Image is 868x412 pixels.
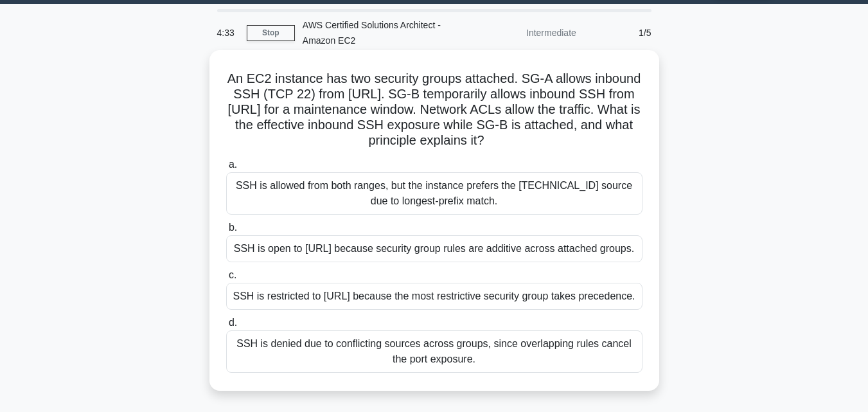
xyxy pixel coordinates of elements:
[229,269,236,280] span: c.
[229,317,237,328] span: d.
[226,172,642,215] div: SSH is allowed from both ranges, but the instance prefers the [TECHNICAL_ID] source due to longes...
[229,222,237,233] span: b.
[472,20,584,46] div: Intermediate
[584,20,659,46] div: 1/5
[229,159,237,170] span: a.
[247,25,295,41] a: Stop
[225,71,644,149] h5: An EC2 instance has two security groups attached. SG-A allows inbound SSH (TCP 22) from [URL]. SG...
[295,12,472,53] div: AWS Certified Solutions Architect - Amazon EC2
[226,235,642,262] div: SSH is open to [URL] because security group rules are additive across attached groups.
[226,330,642,373] div: SSH is denied due to conflicting sources across groups, since overlapping rules cancel the port e...
[209,20,247,46] div: 4:33
[226,283,642,310] div: SSH is restricted to [URL] because the most restrictive security group takes precedence.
